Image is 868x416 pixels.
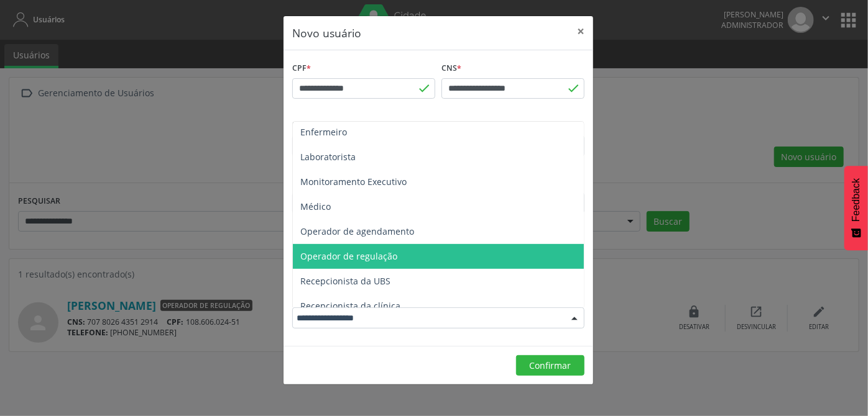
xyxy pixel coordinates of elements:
span: Enfermeiro [300,126,347,138]
span: Operador de agendamento [300,225,414,237]
span: Feedback [851,178,862,222]
span: done [417,81,431,95]
label: CNS [441,59,461,78]
span: Confirmar [530,359,571,371]
button: Close [568,16,593,47]
span: Operador de regulação [300,250,397,262]
span: Recepcionista da UBS [300,275,390,287]
h5: Novo usuário [292,25,361,41]
button: Feedback - Mostrar pesquisa [844,166,868,250]
span: Médico [300,201,331,212]
button: Confirmar [516,355,584,376]
span: Monitoramento Executivo [300,176,407,188]
span: done [566,81,580,95]
span: Laboratorista [300,151,356,163]
span: Recepcionista da clínica [300,300,400,312]
label: CPF [292,59,311,78]
label: Nome [292,116,320,135]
